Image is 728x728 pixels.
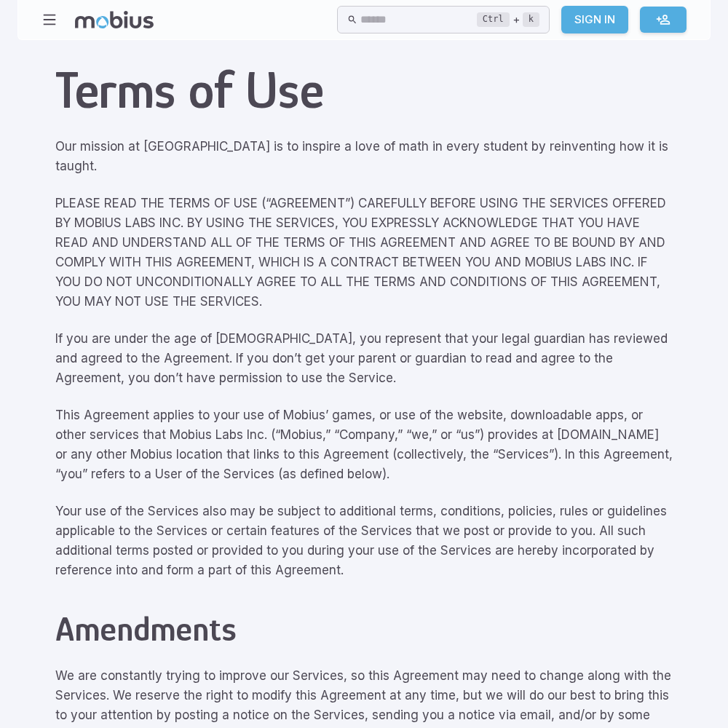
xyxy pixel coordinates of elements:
[55,502,673,580] p: Your use of the Services also may be subject to additional terms, conditions, policies, rules or ...
[55,609,673,649] h2: Amendments
[561,6,628,33] a: Sign In
[55,329,673,388] p: If you are under the age of [DEMOGRAPHIC_DATA], you represent that your legal guardian has review...
[523,12,539,27] kbd: k
[55,405,673,484] p: This Agreement applies to your use of Mobius’ games, or use of the website, downloadable apps, or...
[55,137,673,176] p: Our mission at [GEOGRAPHIC_DATA] is to inspire a love of math in every student by reinventing how...
[55,194,673,312] p: PLEASE READ THE TERMS OF USE (“AGREEMENT”) CAREFULLY BEFORE USING THE SERVICES OFFERED BY MOBIUS ...
[477,12,510,27] kbd: Ctrl
[477,11,539,28] div: +
[55,60,673,119] h1: Terms of Use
